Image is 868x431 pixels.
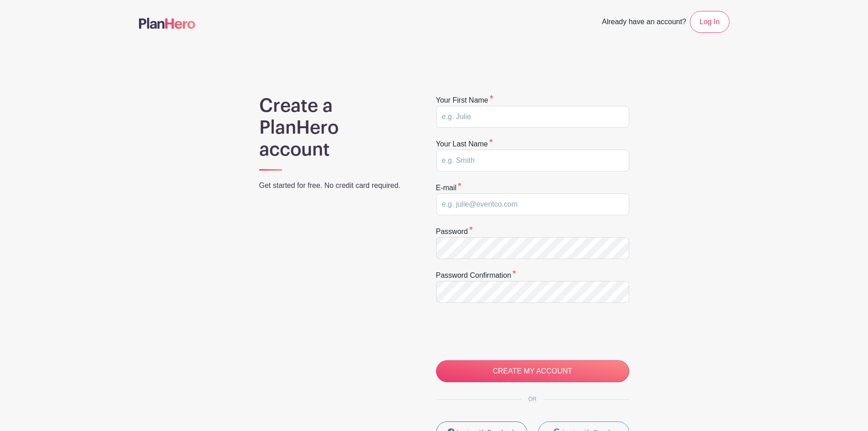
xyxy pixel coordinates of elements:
[436,106,629,128] input: e.g. Julie
[259,180,412,191] p: Get started for free. No credit card required.
[436,182,462,193] label: E-mail
[436,360,629,382] input: CREATE MY ACCOUNT
[259,95,412,161] h1: Create a PlanHero account
[690,11,729,33] a: Log In
[436,226,473,237] label: Password
[436,314,575,349] iframe: reCAPTCHA
[436,150,629,171] input: e.g. Smith
[436,270,516,281] label: Password confirmation
[602,13,686,33] span: Already have an account?
[436,95,493,106] label: Your first name
[521,396,544,402] span: OR
[436,193,629,215] input: e.g. julie@eventco.com
[139,18,195,29] img: logo-507f7623f17ff9eddc593b1ce0a138ce2505c220e1c5a4e2b4648c50719b7d32.svg
[436,139,493,150] label: Your last name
